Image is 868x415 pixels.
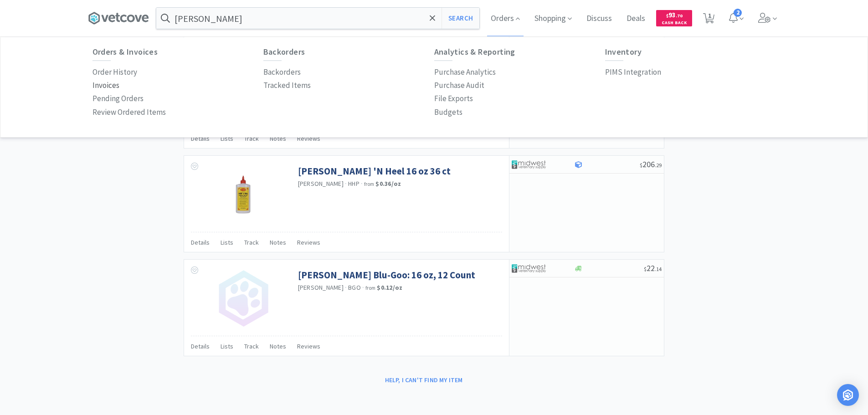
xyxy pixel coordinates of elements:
span: $ [640,162,642,169]
span: Notes [270,134,286,143]
a: File Exports [434,92,473,105]
img: 4dd14cff54a648ac9e977f0c5da9bc2e_5.png [512,158,546,171]
span: · [345,283,347,292]
span: Lists [221,134,233,143]
span: Track [244,238,259,246]
img: no_image.png [214,269,273,328]
h6: Orders & Invoices [92,47,263,56]
a: Backorders [263,66,301,79]
span: from [365,285,375,291]
span: Track [244,134,259,143]
span: $ [644,266,647,272]
p: Pending Orders [92,92,144,105]
div: Open Intercom Messenger [837,384,859,406]
img: 8ccaf29bad5f4143a4d3887627383f1c_290330.jpeg [214,165,273,224]
a: Pending Orders [92,92,144,105]
a: Budgets [434,106,462,119]
span: Lists [221,342,233,350]
a: 1 [699,15,718,24]
h6: Inventory [605,47,776,56]
span: · [362,283,364,292]
button: Search [442,8,479,29]
a: [PERSON_NAME] Blu-Goo: 16 oz, 12 Count [298,269,475,281]
span: 22 [644,263,662,273]
span: 2 [734,9,742,17]
a: Order History [92,66,137,79]
p: Backorders [263,66,301,78]
strong: $0.12 / oz [377,283,402,292]
a: [PERSON_NAME] [298,179,344,188]
span: Cash Back [662,20,687,26]
a: Invoices [92,79,119,92]
p: Order History [92,66,137,78]
img: 4dd14cff54a648ac9e977f0c5da9bc2e_5.png [512,261,546,275]
a: Deals [623,15,649,23]
p: File Exports [434,92,473,105]
a: Purchase Analytics [434,66,496,79]
a: Review Ordered Items [92,106,166,119]
span: · [361,179,363,188]
span: 93 [666,10,683,19]
span: Notes [270,238,286,246]
span: Reviews [297,342,320,350]
p: Budgets [434,106,462,118]
span: Track [244,342,259,350]
p: Review Ordered Items [92,106,166,118]
a: Purchase Audit [434,79,484,92]
h6: Analytics & Reporting [434,47,605,56]
p: Invoices [92,79,119,92]
p: Tracked Items [263,79,311,92]
a: [PERSON_NAME] [298,283,344,292]
span: $ [666,13,668,19]
a: [PERSON_NAME] 'N Heel 16 oz 36 ct [298,165,451,177]
span: Details [191,238,210,246]
span: Details [191,134,210,143]
span: Reviews [297,134,320,143]
p: Purchase Analytics [434,66,496,78]
span: Lists [221,238,233,246]
span: · [345,179,347,188]
a: Tracked Items [263,79,311,92]
h6: Backorders [263,47,434,56]
input: Search by item, sku, manufacturer, ingredient, size... [156,8,479,29]
strong: $0.36 / oz [375,179,401,188]
button: Help, I can't find my item [380,372,468,388]
span: Notes [270,342,286,350]
span: Reviews [297,238,320,246]
span: . 70 [676,13,683,19]
a: PIMS Integration [605,66,661,79]
a: $93.70Cash Back [656,6,692,31]
span: BGO [348,283,361,292]
p: Purchase Audit [434,79,484,92]
span: from [364,181,374,187]
span: HHP [348,179,360,188]
span: . 14 [655,266,662,272]
span: Details [191,342,210,350]
span: . 29 [655,162,662,169]
p: PIMS Integration [605,66,661,78]
a: Discuss [583,15,616,23]
span: 206 [640,159,662,169]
